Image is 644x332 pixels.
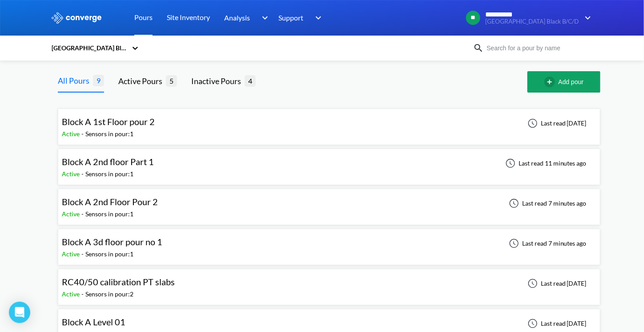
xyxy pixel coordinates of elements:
div: Sensors in pour: 1 [85,129,133,139]
span: Block A 3d floor pour no 1 [62,236,162,247]
span: Block A 2nd floor Part 1 [62,156,154,167]
span: Active [62,290,81,298]
img: logo_ewhite.svg [51,12,102,24]
img: icon-search.svg [473,43,484,53]
div: Last read 7 minutes ago [504,238,589,249]
a: Block A 3d floor pour no 1Active-Sensors in pour:1Last read 7 minutes ago [58,239,600,247]
span: RC40/50 calibration PT slabs [62,276,175,287]
span: - [81,210,85,218]
span: 9 [93,75,104,86]
div: Last read [DATE] [523,278,589,289]
img: add-circle-outline.svg [544,77,559,87]
a: Block A 2nd floor Part 1Active-Sensors in pour:1Last read 11 minutes ago [58,159,600,166]
div: [GEOGRAPHIC_DATA] Black B/C/D [51,43,127,53]
span: Active [62,250,81,258]
a: Block A 2nd Floor Pour 2Active-Sensors in pour:1Last read 7 minutes ago [58,199,600,206]
a: Block A Level 01Finished-Sensors in pour:1Last read [DATE] [58,319,600,327]
span: Support [278,12,303,23]
div: Last read [DATE] [523,318,589,329]
span: 5 [166,75,177,86]
span: Active [62,130,81,138]
div: All Pours [58,74,93,87]
img: downArrow.svg [256,12,270,23]
span: Active [62,170,81,178]
span: [GEOGRAPHIC_DATA] Black B/C/D [485,18,579,25]
a: RC40/50 calibration PT slabsActive-Sensors in pour:2Last read [DATE] [58,279,600,287]
div: Last read 11 minutes ago [501,158,589,169]
div: Sensors in pour: 1 [85,249,133,259]
img: downArrow.svg [579,12,593,23]
span: Block A 2nd Floor Pour 2 [62,196,158,207]
span: Block A Level 01 [62,316,125,327]
button: Add pour [527,71,600,93]
div: Inactive Pours [191,75,245,87]
span: - [81,250,85,258]
div: Last read [DATE] [523,118,589,129]
span: - [81,130,85,138]
div: Last read 7 minutes ago [504,198,589,209]
input: Search for a pour by name [484,43,592,53]
div: Open Intercom Messenger [9,302,30,323]
span: Block A 1st Floor pour 2 [62,116,155,127]
div: Active Pours [118,75,166,87]
a: Block A 1st Floor pour 2Active-Sensors in pour:1Last read [DATE] [58,119,600,126]
div: Sensors in pour: 1 [85,169,133,179]
span: - [81,170,85,178]
span: 4 [245,75,256,86]
div: Sensors in pour: 2 [85,289,133,299]
div: Sensors in pour: 1 [85,209,133,219]
span: - [81,290,85,298]
img: downArrow.svg [310,12,324,23]
span: Active [62,210,81,218]
span: Analysis [224,12,250,23]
